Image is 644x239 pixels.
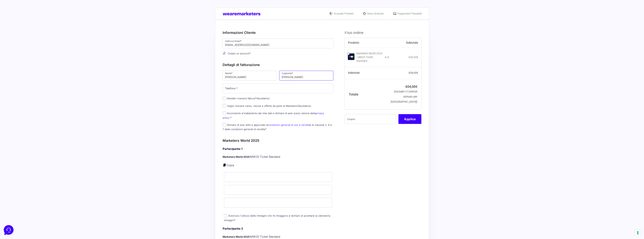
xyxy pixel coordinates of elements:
[404,90,413,93] span: 117,93
[223,52,226,55] input: Creare un account?
[3,121,26,129] button: Home
[298,104,311,107] span: (facoltativo)
[635,230,641,236] button: Le tue preferenze relative al consenso per le tecnologie di tracciamento
[223,138,334,143] h3: Marketers World 2025
[333,11,353,15] span: Acquisti Protetti
[398,114,421,124] button: Applica
[223,112,324,119] label: Acconsento al trattamento dei miei dati e dichiaro di aver preso visione della
[416,85,417,89] span: €
[223,147,334,151] h4: Partecipante 1
[345,114,396,124] input: Coupon
[366,11,384,15] span: Reso Gratuito
[223,123,226,126] input: Dichiaro di aver letto e approvato lecondizioni generali di uso e venditae le clausole n. 6 e 7 d...
[223,62,334,67] h3: Dettagli di fatturazione
[268,123,310,126] a: condizioni generali di uso e vendita
[223,112,324,119] a: privacy policy
[223,39,334,48] input: Indirizzo Email *
[18,21,26,29] img: dark
[256,97,270,100] span: (facoltativo)
[223,163,226,167] a: Copia i dettagli dell'acquirente
[389,38,422,48] th: Subtotale
[417,56,418,59] span: €
[345,38,389,48] th: Prodotto
[405,85,417,89] bdi: 654,00
[24,34,55,37] span: Inizia una conversazione
[385,55,389,59] strong: × 2
[397,11,422,15] span: Pagamenti Flessibili
[223,235,250,238] strong: Marketers World 2025:
[40,47,69,50] a: Apri Centro Assistenza
[228,52,251,55] span: Creare un account?
[223,97,270,100] label: Desideri ricevere fattura?
[409,71,418,74] bdi: 654,00
[12,21,20,29] img: dark
[224,214,330,222] label: Autorizzo l'utilizzo delle immagini che mi ritraggono e dichiaro di accettare la Liberatoria imma...
[58,126,63,129] p: Aiuto
[223,123,332,131] label: Dichiaro di aver letto e approvato le e le clausole n. 6 e 7 delle condizioni generali di vendita
[3,3,63,9] h2: Ciao da Marketers 👋
[223,155,250,158] strong: Marketers World 2025:
[345,30,421,35] h3: Il tuo ordine
[391,90,417,103] small: (include IVA stimato per [GEOGRAPHIC_DATA])
[49,121,72,129] button: Aiuto
[417,71,418,74] span: €
[6,47,29,50] span: Trova una risposta
[223,71,277,80] input: Nome *
[6,32,69,39] button: Inizia una conversazione
[223,112,226,115] input: Acconsento al trattamento dei miei dati e dichiaro di aver preso visione dellaprivacy policy
[348,53,354,60] img: Marketers World 2025 - MW25 Ticket Standard
[223,83,334,93] input: Telefono *
[223,104,226,107] input: Voglio ricevere news, risorse e offerte da parte di Marketers(facoltativo)
[223,97,226,100] input: Desideri ricevere fattura?(facoltativo)
[279,71,333,80] input: Cognome *
[409,56,418,59] bdi: 654,00
[6,21,14,29] img: dark
[8,55,61,58] input: Cerca un articolo...
[226,163,234,167] a: Copia
[223,30,334,35] h3: Informazioni Cliente
[26,121,49,129] button: Messaggi
[224,214,227,217] input: Autorizzo l'utilizzo delle immagini che mi ritraggono e dichiaro di accettare la Liberatoria imma...
[345,79,389,109] th: Totale
[223,155,334,159] p: MW25 Ticket Standard
[6,15,32,18] span: Le tue conversazioni
[356,52,383,63] div: Marketers World 2025 - MW25 Ticket Standard
[223,235,334,239] p: MW25 Ticket Standard
[345,67,389,79] th: Subtotale
[223,227,334,231] h4: Partecipante 2
[223,104,311,107] label: Voglio ricevere news, risorse e offerte da parte di Marketers
[412,90,413,93] span: €
[11,126,18,129] p: Home
[3,224,14,236] iframe: Customerly Messenger Launcher
[33,126,43,129] p: Messaggi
